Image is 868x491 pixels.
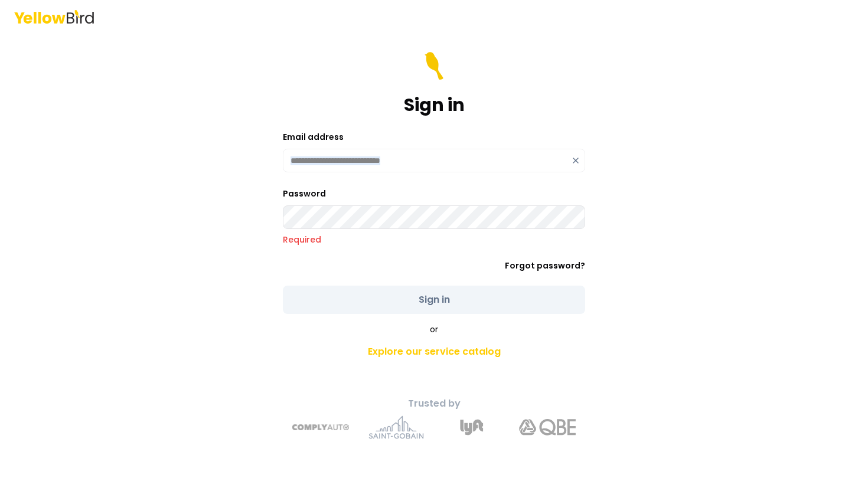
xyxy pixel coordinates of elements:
span: or [430,323,438,335]
label: Password [283,188,326,199]
p: Trusted by [226,397,642,411]
label: Email address [283,131,344,143]
h1: Sign in [404,94,465,116]
a: Forgot password? [505,260,585,271]
a: Explore our service catalog [226,340,642,364]
p: Required [283,234,585,245]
